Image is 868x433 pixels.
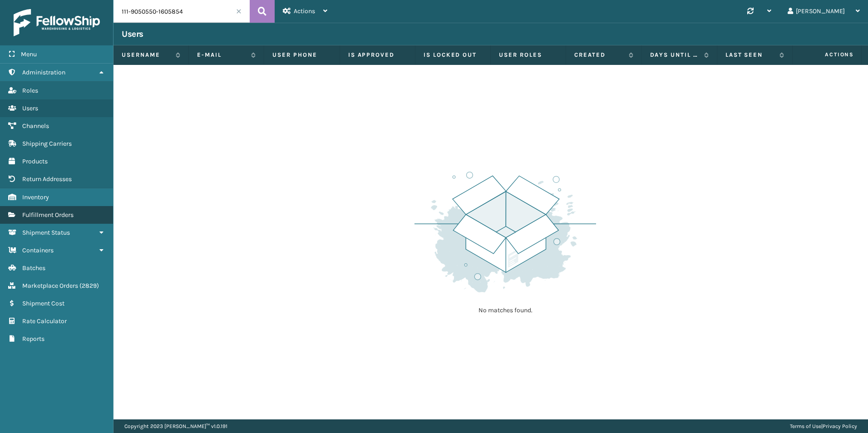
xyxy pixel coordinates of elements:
[272,51,331,59] label: User phone
[122,51,171,59] label: Username
[22,175,72,183] span: Return Addresses
[22,300,64,307] span: Shipment Cost
[823,423,857,429] a: Privacy Policy
[22,122,49,130] span: Channels
[22,140,72,148] span: Shipping Carriers
[790,419,857,433] div: |
[21,50,37,58] span: Menu
[650,51,700,59] label: Days until password expires
[14,9,100,36] img: logo
[348,51,407,59] label: Is Approved
[22,69,65,76] span: Administration
[574,51,624,59] label: Created
[424,51,482,59] label: Is Locked Out
[197,51,247,59] label: E-mail
[725,51,775,59] label: Last Seen
[79,282,99,290] span: ( 2829 )
[22,264,45,272] span: Batches
[790,423,821,429] a: Terms of Use
[22,317,67,325] span: Rate Calculator
[22,282,78,290] span: Marketplace Orders
[795,47,859,62] span: Actions
[22,87,38,94] span: Roles
[22,211,74,219] span: Fulfillment Orders
[294,7,315,15] span: Actions
[22,229,70,236] span: Shipment Status
[22,335,44,343] span: Reports
[22,157,48,165] span: Products
[22,104,38,112] span: Users
[22,193,49,201] span: Inventory
[22,246,54,254] span: Containers
[122,29,143,39] h3: Users
[499,51,557,59] label: User Roles
[124,419,227,433] p: Copyright 2023 [PERSON_NAME]™ v 1.0.191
